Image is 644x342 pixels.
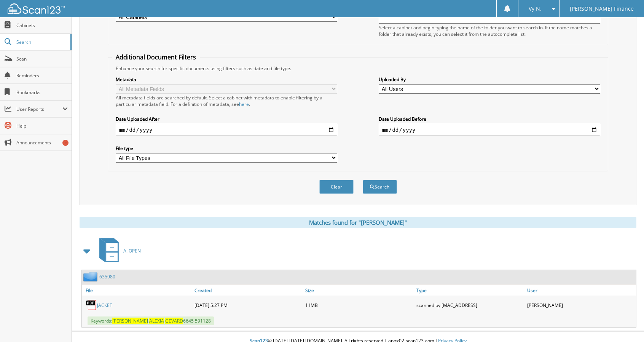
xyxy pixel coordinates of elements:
span: Announcements [16,139,68,146]
div: Matches found for "[PERSON_NAME]" [80,217,636,228]
span: A. OPEN [123,248,141,254]
img: PDF.png [86,299,97,311]
div: scanned by [MAC_ADDRESS] [414,297,525,313]
img: folder2.png [83,272,99,281]
span: [PERSON_NAME] Finance [570,6,634,11]
span: Cabinets [16,22,68,29]
a: Size [303,285,414,296]
span: Reminders [16,72,68,79]
div: 3 [62,140,69,146]
span: Bookmarks [16,89,68,96]
span: User Reports [16,106,62,112]
label: File type [116,145,337,152]
div: Enhance your search for specific documents using filters such as date and file type. [112,65,604,72]
span: Help [16,123,68,129]
input: start [116,124,337,136]
a: Type [414,285,525,296]
div: [DATE] 5:27 PM [193,297,303,313]
span: Keywords: 6645 591128 [88,316,214,325]
span: Search [16,39,67,45]
a: User [525,285,636,296]
a: JACKET [97,302,112,308]
label: Date Uploaded Before [379,116,600,122]
div: Select a cabinet and begin typing the name of the folder you want to search in. If the name match... [379,24,600,37]
a: File [82,285,193,296]
a: here [239,101,249,107]
div: All metadata fields are searched by default. Select a cabinet with metadata to enable filtering b... [116,94,337,107]
button: Search [363,180,397,194]
img: scan123-logo-white.svg [8,3,65,14]
a: A. OPEN [95,236,141,266]
span: GEVARD [165,318,183,324]
span: Vy N. [529,6,542,11]
div: [PERSON_NAME] [525,297,636,313]
label: Date Uploaded After [116,116,337,122]
a: Created [193,285,303,296]
label: Metadata [116,76,337,83]
iframe: Chat Widget [606,305,644,342]
div: 11MB [303,297,414,313]
a: 635980 [99,273,115,280]
span: Scan [16,56,68,62]
label: Uploaded By [379,76,600,83]
button: Clear [319,180,354,194]
legend: Additional Document Filters [112,53,200,61]
span: [PERSON_NAME] [112,318,148,324]
span: ALEXIA [149,318,164,324]
input: end [379,124,600,136]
